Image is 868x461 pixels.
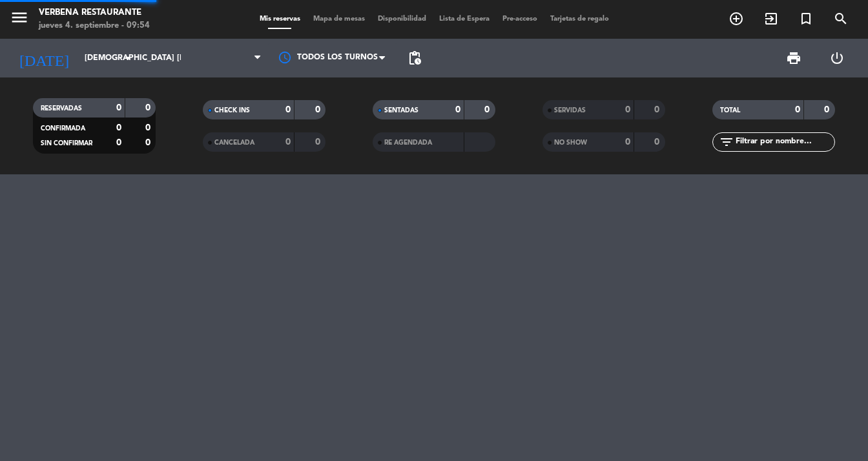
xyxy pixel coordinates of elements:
strong: 0 [625,138,630,147]
strong: 0 [116,138,121,147]
span: pending_actions [407,50,422,66]
span: SENTADAS [384,107,418,114]
span: RESERVADAS [41,105,82,112]
span: Mapa de mesas [307,15,371,23]
strong: 0 [484,105,492,114]
strong: 0 [145,138,153,147]
i: search [833,11,849,26]
span: Disponibilidad [371,15,433,23]
span: TOTAL [720,107,740,114]
span: Lista de Espera [433,15,496,23]
strong: 0 [145,123,153,132]
span: CANCELADA [214,139,254,146]
span: Tarjetas de regalo [544,15,615,23]
input: Filtrar por nombre... [734,135,834,149]
strong: 0 [315,138,323,147]
span: SERVIDAS [554,107,586,114]
i: exit_to_app [763,11,779,26]
span: SIN CONFIRMAR [41,140,92,147]
strong: 0 [654,138,662,147]
div: Verbena Restaurante [39,6,150,19]
strong: 0 [455,105,460,114]
span: print [786,50,801,66]
strong: 0 [654,105,662,114]
span: Pre-acceso [496,15,544,23]
i: filter_list [719,134,734,150]
strong: 0 [795,105,800,114]
div: LOG OUT [815,39,858,77]
strong: 0 [145,103,153,112]
i: arrow_drop_down [120,50,136,66]
strong: 0 [315,105,323,114]
span: NO SHOW [554,139,587,146]
strong: 0 [285,138,291,147]
button: menu [10,8,29,32]
i: add_circle_outline [728,11,744,26]
strong: 0 [285,105,291,114]
div: jueves 4. septiembre - 09:54 [39,19,150,32]
span: RE AGENDADA [384,139,432,146]
strong: 0 [116,103,121,112]
span: CHECK INS [214,107,250,114]
i: menu [10,8,29,27]
span: Mis reservas [253,15,307,23]
i: turned_in_not [798,11,814,26]
strong: 0 [625,105,630,114]
strong: 0 [824,105,832,114]
strong: 0 [116,123,121,132]
i: power_settings_new [829,50,845,66]
i: [DATE] [10,44,78,72]
span: CONFIRMADA [41,125,85,132]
